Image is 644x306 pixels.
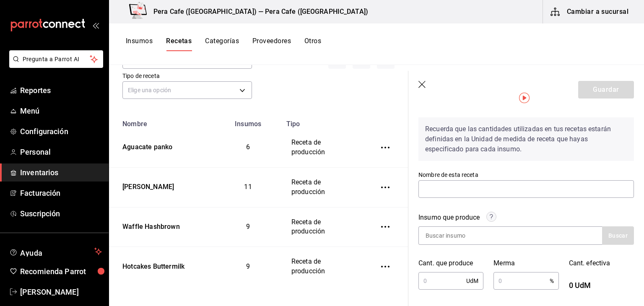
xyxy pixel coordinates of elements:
span: Configuración [20,126,102,137]
button: Recetas [166,37,192,51]
span: Reportes [20,85,102,96]
div: Waffle Hashbrown [119,219,180,232]
div: Insumo que produce [418,213,480,223]
span: Recomienda Parrot [20,266,102,277]
div: % [493,272,558,290]
img: Tooltip marker [519,93,530,103]
span: Pregunta a Parrot AI [23,55,90,64]
button: Otros [304,37,321,51]
div: UdM [418,272,483,290]
th: Nombre [109,115,215,128]
button: Proveedores [252,37,291,51]
div: [PERSON_NAME] [119,179,174,192]
span: 0 UdM [569,281,591,290]
span: Menú [20,105,102,117]
input: 0 [493,272,549,289]
button: Insumos [126,37,153,51]
span: 6 [246,143,250,151]
td: Receta de producción [281,207,366,247]
input: Buscar insumo [419,227,503,244]
th: Insumos [215,115,281,128]
div: Cant. que produce [418,258,483,268]
span: Inventarios [20,167,102,178]
span: Facturación [20,187,102,199]
button: Pregunta a Parrot AI [9,50,103,68]
span: Suscripción [20,208,102,219]
div: Hotcakes Buttermilk [119,259,184,272]
div: Merma [493,258,558,268]
a: Pregunta a Parrot AI [6,61,103,70]
div: Elige una opción [122,81,252,99]
button: Categorías [205,37,239,51]
div: Cant. efectiva [569,258,634,268]
h3: Pera Cafe ([GEOGRAPHIC_DATA]) — Pera Cafe ([GEOGRAPHIC_DATA]) [147,7,368,17]
label: Tipo de receta [122,73,252,79]
td: Receta de producción [281,247,366,286]
div: Recuerda que las cantidades utilizadas en tus recetas estarán definidas en la Unidad de medida de... [418,117,634,161]
td: Receta de producción [281,167,366,207]
div: Aguacate panko [119,139,172,152]
span: Ayuda [20,246,91,257]
table: inventoriesTable [109,115,408,286]
span: 11 [244,183,252,191]
span: 9 [246,262,250,270]
input: 0 [418,272,466,289]
button: open_drawer_menu [92,22,99,29]
td: Receta de producción [281,128,366,167]
span: 9 [246,223,250,231]
label: Nombre de esta receta [418,172,634,178]
div: navigation tabs [126,37,321,51]
span: [PERSON_NAME] [20,286,102,298]
span: Personal [20,146,102,158]
th: Tipo [281,115,366,128]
